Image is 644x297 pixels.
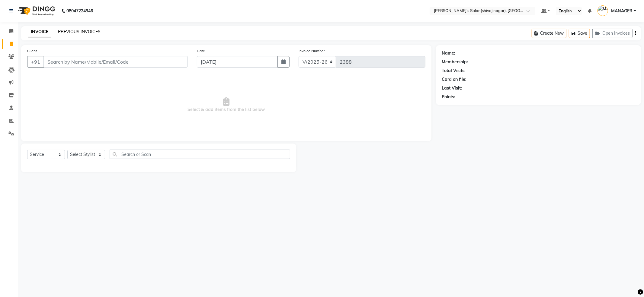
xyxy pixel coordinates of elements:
button: Save [569,29,590,38]
span: MANAGER [611,8,633,14]
label: Invoice Number [299,48,325,54]
span: Select & add items from the list below [27,75,425,135]
b: 08047224946 [66,2,93,19]
img: MANAGER [598,5,608,16]
a: INVOICE [28,27,51,37]
button: +91 [27,56,44,68]
label: Client [27,48,37,54]
img: logo [15,2,57,19]
div: Name: [442,50,456,56]
div: Total Visits: [442,68,466,74]
div: Card on file: [442,76,467,83]
button: Create New [532,29,566,38]
a: PREVIOUS INVOICES [58,29,101,34]
input: Search by Name/Mobile/Email/Code [43,56,188,68]
label: Date [197,48,205,54]
div: Last Visit: [442,85,462,91]
button: Open Invoices [592,29,633,38]
input: Search or Scan [110,150,290,159]
div: Membership: [442,59,468,65]
div: Points: [442,94,456,100]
